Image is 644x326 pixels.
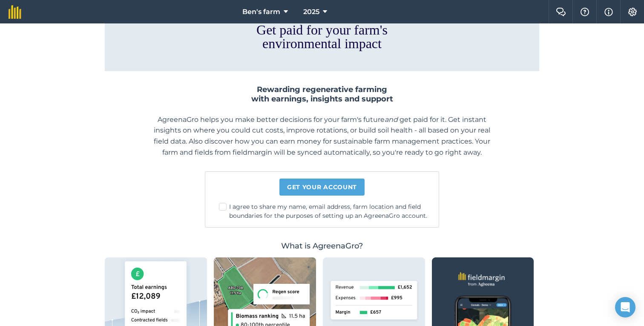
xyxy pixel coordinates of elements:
h2: Rewarding regenerative farming with earnings, insights and support [247,85,397,104]
h1: Get paid for your farm's environmental impact [235,23,409,50]
div: Open Intercom Messenger [615,297,635,317]
img: A question mark icon [580,8,590,16]
label: I agree to share my name, email address, farm location and field boundaries for the purposes of s... [219,202,432,220]
span: Ben's farm [242,7,280,17]
span: 2025 [303,7,319,17]
em: and [385,115,398,124]
img: Two speech bubbles overlapping with the left bubble in the forefront [556,8,566,16]
img: fieldmargin Logo [9,5,21,19]
h3: What is AgreenaGro? [105,241,539,251]
img: A cog icon [627,8,638,16]
a: Get your account [279,179,365,196]
img: svg+xml;base64,PHN2ZyB4bWxucz0iaHR0cDovL3d3dy53My5vcmcvMjAwMC9zdmciIHdpZHRoPSIxNyIgaGVpZ2h0PSIxNy... [604,7,613,17]
p: AgreenaGro helps you make better decisions for your farm's future get paid for it. Get instant in... [152,114,492,158]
